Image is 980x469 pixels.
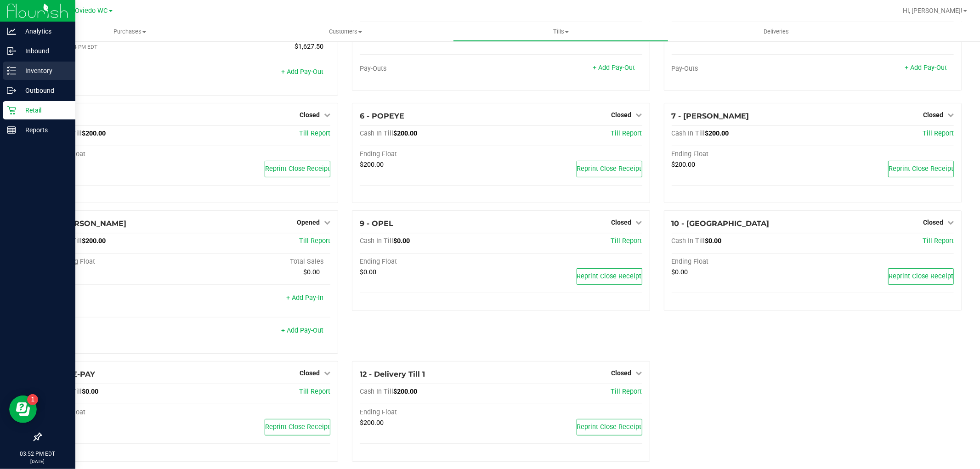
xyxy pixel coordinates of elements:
a: + Add Pay-Out [281,68,323,76]
span: Closed [612,111,632,119]
span: Closed [923,219,943,226]
span: Deliveries [751,28,801,36]
p: Inventory [16,65,71,76]
span: Reprint Close Receipt [889,272,953,280]
div: Ending Float [360,258,501,266]
div: Pay-Outs [48,328,189,336]
span: $200.00 [393,388,417,396]
span: Cash In Till [672,237,705,245]
span: Opened [297,219,320,226]
inline-svg: Outbound [7,86,16,95]
span: Reprint Close Receipt [265,423,330,431]
span: $200.00 [82,237,106,245]
iframe: Resource center unread badge [27,394,38,405]
span: $0.00 [672,268,688,276]
span: $200.00 [360,161,384,169]
div: Ending Float [672,150,813,158]
span: $200.00 [705,130,729,137]
button: Reprint Close Receipt [888,161,954,177]
span: 7 - [PERSON_NAME] [672,112,749,120]
div: Ending Float [48,150,189,158]
a: Till Report [923,237,954,245]
span: $0.00 [705,237,722,245]
a: Till Report [299,237,330,245]
a: Till Report [299,388,330,396]
a: Deliveries [668,22,884,41]
span: $1,627.50 [295,43,323,51]
span: 9 - OPEL [360,219,393,228]
button: Reprint Close Receipt [577,419,642,435]
div: Ending Float [672,258,813,266]
div: Ending Float [360,150,501,158]
a: + Add Pay-Out [593,64,635,72]
span: Cash In Till [360,130,393,137]
span: Closed [300,111,320,119]
p: Retail [16,105,71,116]
span: 10 - [GEOGRAPHIC_DATA] [672,219,770,228]
div: Ending Float [48,408,189,417]
inline-svg: Reports [7,125,16,135]
span: Cash In Till [360,237,393,245]
div: Pay-Ins [48,295,189,303]
button: Reprint Close Receipt [265,419,330,435]
span: $0.00 [82,388,98,396]
span: $0.00 [360,268,376,276]
button: Reprint Close Receipt [888,268,954,285]
span: Closed [300,369,320,377]
span: Tills [453,28,668,36]
span: $0.00 [303,268,320,276]
a: + Add Pay-Out [905,64,947,72]
span: $200.00 [82,130,106,137]
p: [DATE] [4,458,71,465]
div: Pay-Outs [360,65,501,73]
span: 6 - POPEYE [360,112,404,120]
span: $200.00 [393,130,417,137]
p: Reports [16,124,71,136]
button: Reprint Close Receipt [577,268,642,285]
button: Reprint Close Receipt [577,161,642,177]
span: Reprint Close Receipt [577,165,642,173]
span: Cash In Till [672,130,705,137]
inline-svg: Analytics [7,27,16,36]
span: Till Report [611,237,642,245]
span: Hi, [PERSON_NAME]! [903,7,963,14]
a: Till Report [611,388,642,396]
span: Closed [612,219,632,226]
a: Customers [238,22,453,41]
p: Inbound [16,45,71,57]
span: Reprint Close Receipt [577,423,642,431]
span: $200.00 [360,419,384,427]
span: Customers [238,28,453,36]
button: Reprint Close Receipt [265,161,330,177]
iframe: Resource center [9,396,37,423]
span: Closed [923,111,943,119]
span: Reprint Close Receipt [577,272,642,280]
a: Purchases [22,22,238,41]
span: Cash In Till [360,388,393,396]
a: Tills [453,22,668,41]
span: Reprint Close Receipt [265,165,330,173]
div: Pay-Outs [48,69,189,77]
inline-svg: Retail [7,106,16,115]
a: + Add Pay-In [286,294,323,302]
a: Till Report [611,130,642,137]
span: 12 - Delivery Till 1 [360,370,425,379]
div: Beginning Float [48,258,189,266]
span: $200.00 [672,161,696,169]
div: Total Sales [189,258,330,266]
span: Purchases [22,28,238,36]
span: Till Report [299,130,330,137]
a: Till Report [923,130,954,137]
p: Outbound [16,85,71,96]
p: Analytics [16,26,71,37]
inline-svg: Inbound [7,46,16,56]
div: Ending Float [360,408,501,417]
div: Pay-Outs [672,65,813,73]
